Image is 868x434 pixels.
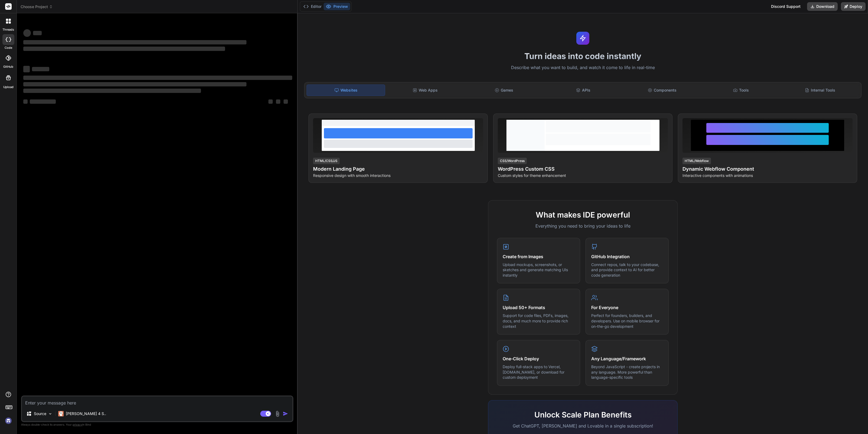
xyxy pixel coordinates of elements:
p: Deploy full-stack apps to Vercel, [DOMAIN_NAME], or download for custom deployment [503,364,574,380]
p: Support for code files, PDFs, images, docs, and much more to provide rich context [503,313,574,329]
h4: For Everyone [591,304,663,311]
p: Describe what you want to build, and watch it come to life in real-time [301,64,865,71]
label: Upload [3,85,14,89]
span: ‌ [276,99,280,104]
h4: WordPress Custom CSS [498,165,668,173]
img: icon [283,411,288,416]
div: Discord Support [768,2,804,11]
p: Connect repos, talk to your codebase, and provide context to AI for better code generation [591,262,663,278]
button: Deploy [841,2,866,11]
div: CSS/WordPress [498,158,527,164]
p: Custom styles for theme enhancement [498,173,668,178]
span: ‌ [32,67,49,71]
label: threads [2,27,14,32]
span: ‌ [30,99,56,104]
button: Preview [324,3,350,10]
span: ‌ [23,89,201,93]
div: APIs [544,85,622,96]
span: ‌ [23,40,246,44]
button: Download [807,2,838,11]
p: [PERSON_NAME] 4 S.. [66,411,106,416]
span: ‌ [268,99,273,104]
div: Web Apps [386,85,464,96]
h4: Upload 50+ Formats [503,304,574,311]
h2: Unlock Scale Plan Benefits [497,409,669,420]
span: ‌ [23,66,30,72]
p: Everything you need to bring your ideas to life [497,223,669,229]
img: Claude 4 Sonnet [58,411,64,416]
span: privacy [73,423,82,426]
h4: GitHub Integration [591,253,663,260]
p: Upload mockups, screenshots, or sketches and generate matching UIs instantly [503,262,574,278]
h2: What makes IDE powerful [497,209,669,221]
span: ‌ [23,76,292,80]
p: Source [34,411,46,416]
div: HTML/Webflow [682,158,711,164]
p: Perfect for founders, builders, and developers. Use on mobile browser for on-the-go development [591,313,663,329]
img: attachment [274,411,281,417]
p: Get ChatGPT, [PERSON_NAME] and Lovable in a single subscription! [497,423,669,429]
div: Components [623,85,701,96]
div: Tools [702,85,780,96]
h4: Dynamic Webflow Component [682,165,853,173]
span: ‌ [23,82,246,86]
button: Editor [301,3,324,10]
h1: Turn ideas into code instantly [301,51,865,61]
h4: One-Click Deploy [503,355,574,362]
span: ‌ [23,47,225,51]
span: ‌ [33,31,42,35]
div: Games [465,85,543,96]
span: ‌ [284,99,288,104]
h4: Any Language/Framework [591,355,663,362]
label: GitHub [3,64,13,69]
p: Beyond JavaScript - create projects in any language. More powerful than language-specific tools [591,364,663,380]
span: ‌ [23,99,28,104]
p: Responsive design with smooth interactions [313,173,483,178]
img: signin [4,416,13,425]
p: Interactive components with animations [682,173,853,178]
div: Websites [307,85,385,96]
p: Always double-check its answers. Your in Bind [21,422,293,427]
label: code [5,46,12,50]
h4: Modern Landing Page [313,165,483,173]
img: Pick Models [48,412,53,416]
span: Choose Project [21,4,53,9]
span: ‌ [23,29,31,37]
div: Internal Tools [781,85,859,96]
div: HTML/CSS/JS [313,158,340,164]
h4: Create from Images [503,253,574,260]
